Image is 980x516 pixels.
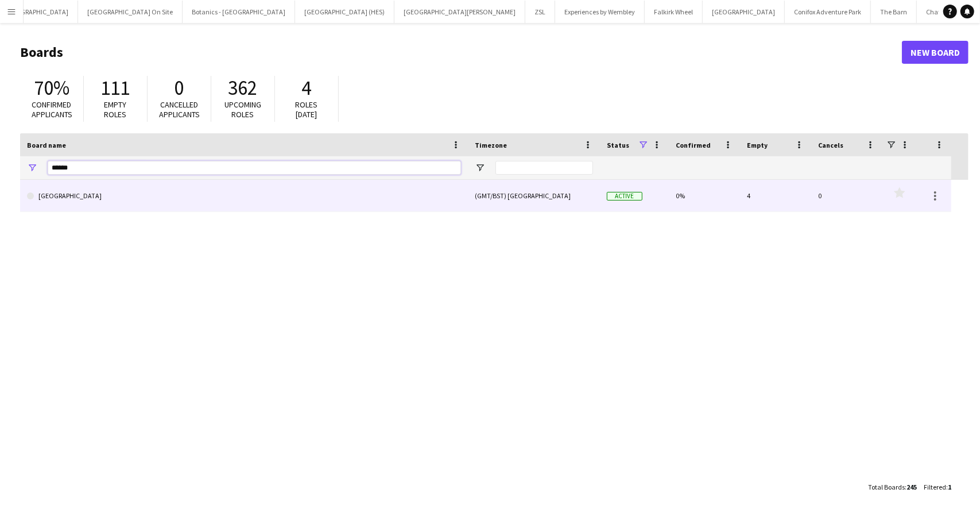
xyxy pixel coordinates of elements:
input: Board name Filter Input [48,161,461,175]
span: 111 [101,75,130,101]
div: 0 [811,180,882,211]
span: Total Boards [868,483,905,491]
button: Conifox Adventure Park [785,1,871,23]
span: 4 [302,75,312,101]
span: Roles [DATE] [296,99,318,120]
button: ZSL [525,1,555,23]
a: [GEOGRAPHIC_DATA] [27,180,461,212]
a: New Board [902,41,969,64]
span: Filtered [924,483,946,491]
input: Timezone Filter Input [495,161,593,175]
span: Empty roles [104,99,127,120]
h1: Boards [20,44,902,61]
span: Status [607,141,629,149]
span: Empty [747,141,768,149]
span: Upcoming roles [224,99,261,120]
span: 0 [175,75,184,101]
span: 245 [907,483,917,491]
button: [GEOGRAPHIC_DATA] [703,1,785,23]
button: Experiences by Wembley [555,1,645,23]
span: Active [607,192,642,201]
div: 4 [740,180,811,211]
div: : [868,476,917,498]
button: Falkirk Wheel [645,1,703,23]
span: Timezone [475,141,507,149]
span: Board name [27,141,66,149]
button: Open Filter Menu [475,163,485,173]
button: [GEOGRAPHIC_DATA] (HES) [295,1,394,23]
span: 362 [228,75,258,101]
button: The Barn [871,1,917,23]
span: 1 [948,483,951,491]
button: Botanics - [GEOGRAPHIC_DATA] [183,1,295,23]
button: [GEOGRAPHIC_DATA][PERSON_NAME] [394,1,525,23]
span: Cancelled applicants [159,99,200,120]
div: (GMT/BST) [GEOGRAPHIC_DATA] [468,180,600,211]
button: Open Filter Menu [27,163,37,173]
span: Cancels [818,141,843,149]
div: 0% [669,180,740,211]
button: [GEOGRAPHIC_DATA] On Site [78,1,183,23]
div: : [924,476,951,498]
span: 70% [34,75,69,101]
span: Confirmed [676,141,711,149]
span: Confirmed applicants [32,99,72,120]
